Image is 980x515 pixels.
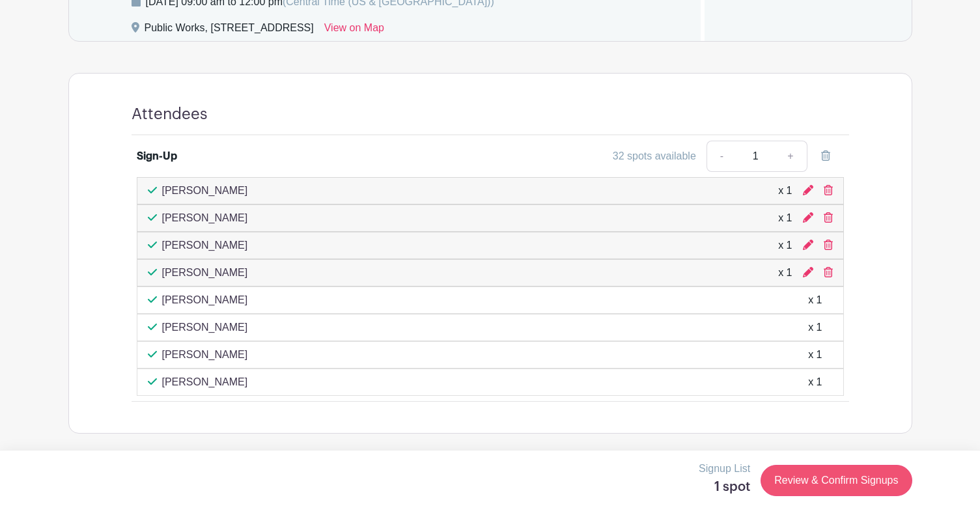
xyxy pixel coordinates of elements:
div: Public Works, [STREET_ADDRESS] [145,20,314,41]
a: View on Map [324,20,384,41]
p: [PERSON_NAME] [162,292,248,308]
p: [PERSON_NAME] [162,210,248,226]
div: x 1 [808,374,822,390]
div: x 1 [778,238,792,253]
div: x 1 [778,265,792,281]
p: [PERSON_NAME] [162,183,248,199]
p: [PERSON_NAME] [162,265,248,281]
div: x 1 [778,210,792,226]
p: [PERSON_NAME] [162,238,248,253]
div: x 1 [778,183,792,199]
p: Signup List [699,461,750,477]
a: Review & Confirm Signups [761,465,912,496]
p: [PERSON_NAME] [162,374,248,390]
h5: 1 spot [699,479,750,495]
a: - [707,141,736,172]
a: + [774,141,807,172]
div: x 1 [808,347,822,363]
p: [PERSON_NAME] [162,347,248,363]
div: x 1 [808,320,822,335]
div: 32 spots available [613,148,696,164]
div: x 1 [808,292,822,308]
p: [PERSON_NAME] [162,320,248,335]
div: Sign-Up [137,148,177,164]
h4: Attendees [132,105,208,124]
